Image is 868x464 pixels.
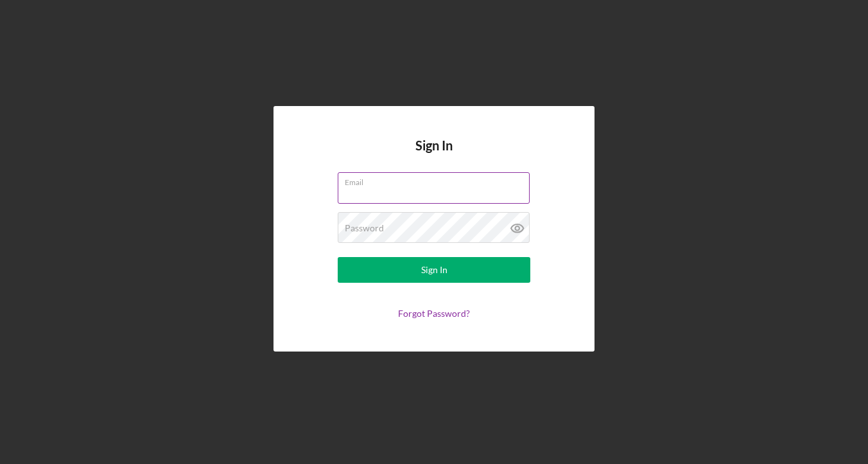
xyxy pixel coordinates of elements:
[345,173,530,187] label: Email
[415,138,453,172] h4: Sign In
[398,308,470,319] a: Forgot Password?
[421,257,447,283] div: Sign In
[345,223,384,233] label: Password
[338,257,530,283] button: Sign In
